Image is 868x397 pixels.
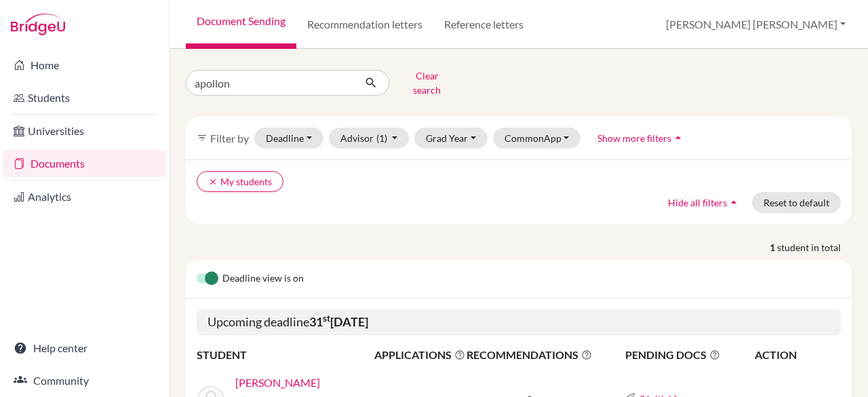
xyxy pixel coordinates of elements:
b: 31 [DATE] [309,314,368,329]
span: Deadline view is on [222,271,304,287]
span: Hide all filters [668,197,727,208]
a: Help center [3,335,166,362]
strong: 1 [770,240,777,254]
a: Students [3,84,166,111]
a: [PERSON_NAME] [235,375,320,391]
span: student in total [777,240,852,254]
input: Find student by name... [186,70,354,96]
sup: st [323,313,330,324]
button: Hide all filtersarrow_drop_up [656,192,752,213]
h5: Upcoming deadline [197,309,841,335]
i: arrow_drop_up [671,131,685,145]
span: Filter by [210,132,249,145]
a: Analytics [3,183,166,210]
button: Reset to default [752,192,841,213]
th: ACTION [754,346,841,364]
i: filter_list [197,132,208,143]
span: Show more filters [597,132,671,144]
span: (1) [376,132,387,144]
a: Home [3,52,166,79]
th: STUDENT [197,346,374,364]
button: Deadline [254,128,323,149]
button: CommonApp [493,128,581,149]
button: clearMy students [197,171,283,192]
img: Bridge-U [11,14,65,35]
span: APPLICATIONS [374,347,465,363]
span: RECOMMENDATIONS [467,347,592,363]
a: Universities [3,117,166,145]
button: [PERSON_NAME] [PERSON_NAME] [660,12,852,37]
a: Community [3,367,166,394]
i: clear [208,177,218,187]
i: arrow_drop_up [727,195,741,209]
button: Show more filtersarrow_drop_up [586,128,696,149]
a: Documents [3,150,166,177]
button: Grad Year [414,128,488,149]
button: Advisor(1) [329,128,410,149]
button: Clear search [389,65,465,100]
span: PENDING DOCS [625,347,753,363]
